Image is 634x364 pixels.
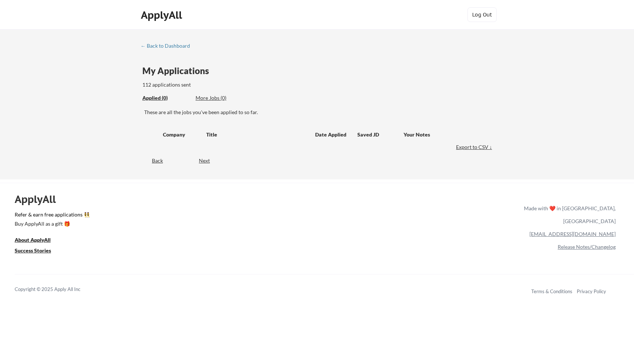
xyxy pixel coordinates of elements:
[144,109,494,116] div: These are all the jobs you've been applied to so far.
[315,131,347,138] div: Date Applied
[456,143,494,151] div: Export to CSV ↓
[141,9,184,21] div: ApplyAll
[521,202,616,227] div: Made with ❤️ in [GEOGRAPHIC_DATA], [GEOGRAPHIC_DATA]
[15,237,51,243] u: About ApplyAll
[357,128,404,141] div: Saved JD
[141,157,163,164] div: Back
[196,94,249,102] div: These are job applications we think you'd be a good fit for, but couldn't apply you to automatica...
[142,81,284,88] div: 112 applications sent
[531,288,572,294] a: Terms & Conditions
[142,94,190,102] div: These are all the jobs you've been applied to so far.
[15,220,88,229] a: Buy ApplyAll as a gift 🎁
[404,131,487,138] div: Your Notes
[142,94,190,102] div: Applied (0)
[206,131,308,138] div: Title
[15,193,64,205] div: ApplyAll
[15,212,371,220] a: Refer & earn free applications 👯‍♀️
[15,247,61,256] a: Success Stories
[15,247,51,254] u: Success Stories
[558,244,616,250] a: Release Notes/Changelog
[467,7,497,22] button: Log Out
[15,221,88,226] div: Buy ApplyAll as a gift 🎁
[142,66,215,75] div: My Applications
[529,231,616,237] a: [EMAIL_ADDRESS][DOMAIN_NAME]
[196,94,249,102] div: More Jobs (0)
[577,288,606,294] a: Privacy Policy
[163,131,200,138] div: Company
[15,236,61,245] a: About ApplyAll
[199,157,218,164] div: Next
[15,286,99,293] div: Copyright © 2025 Apply All Inc
[141,43,196,50] a: ← Back to Dashboard
[141,43,196,48] div: ← Back to Dashboard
